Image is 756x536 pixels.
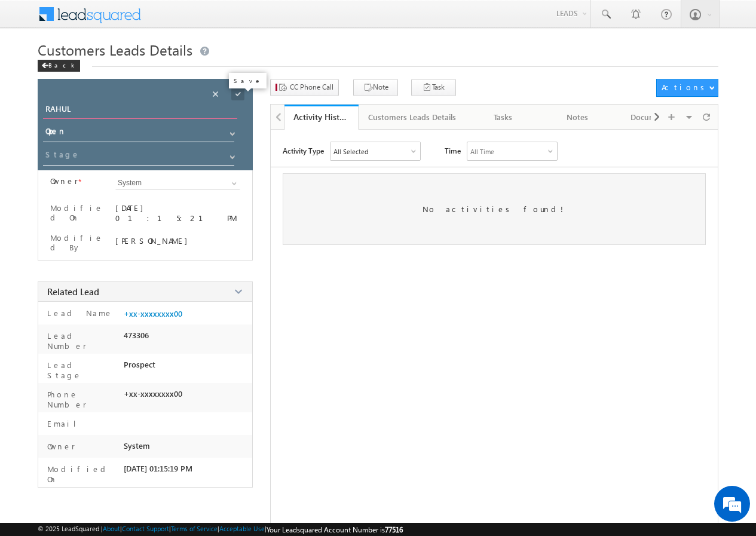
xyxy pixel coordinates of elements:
[38,60,80,72] div: Back
[283,142,324,160] span: Activity Type
[47,286,99,298] span: Related Lead
[50,176,78,186] label: Owner
[284,105,359,128] li: Activity History
[171,525,218,532] a: Terms of Service
[445,142,461,160] span: Time
[656,79,718,97] button: Actions
[368,110,456,124] div: Customers Leads Details
[293,111,350,122] div: Activity History
[50,203,105,222] label: Modified On
[38,40,192,59] span: Customers Leads Details
[124,464,192,473] span: [DATE] 01:15:19 PM
[283,173,705,245] div: No activities found!
[50,233,105,252] label: Modified By
[550,110,604,124] div: Notes
[44,360,119,380] label: Lead Stage
[163,368,217,384] em: Start Chat
[234,76,262,85] p: Save
[290,82,333,93] span: CC Phone Call
[625,110,678,124] div: Documents
[270,79,339,96] button: CC Phone Call
[43,102,237,119] input: Opportunity Name Opportunity Name
[284,105,359,130] a: Activity History
[411,79,456,96] button: Task
[196,6,225,35] div: Minimize live chat window
[43,147,234,166] input: Stage
[467,105,541,130] a: Tasks
[225,177,240,189] a: Show All Items
[20,63,50,78] img: d_60004797649_company_0_60004797649
[103,525,120,532] a: About
[62,63,201,78] div: Chat with us now
[476,110,530,124] div: Tasks
[267,525,403,534] span: Your Leadsquared Account Number is
[224,148,238,160] a: Show All Items
[44,389,119,409] label: Phone Number
[44,441,75,451] label: Owner
[38,525,403,534] span: © 2025 LeadSquared | | | | |
[541,105,615,130] a: Notes
[359,105,467,130] a: Customers Leads Details
[124,360,155,369] span: Prospect
[44,308,113,318] label: Lead Name
[470,148,494,155] div: All Time
[333,148,368,155] div: All Selected
[330,142,420,160] div: All Selected
[16,111,218,358] textarea: Type your message and hit 'Enter'
[224,125,238,137] a: Show All Items
[353,79,398,96] button: Note
[662,82,709,93] div: Actions
[44,330,119,351] label: Lead Number
[43,124,234,142] input: Status
[124,441,150,451] span: System
[115,203,240,223] div: [DATE] 01:15:21 PM
[124,309,182,318] a: +xx-xxxxxxxx00
[124,330,149,340] span: 473306
[219,525,265,532] a: Acceptable Use
[115,235,240,246] div: [PERSON_NAME]
[44,418,85,428] label: Email
[122,525,169,532] a: Contact Support
[615,105,689,130] a: Documents
[385,525,403,534] span: 77516
[44,464,119,484] label: Modified On
[115,176,240,190] input: Type to Search
[124,389,182,399] span: +xx-xxxxxxxx00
